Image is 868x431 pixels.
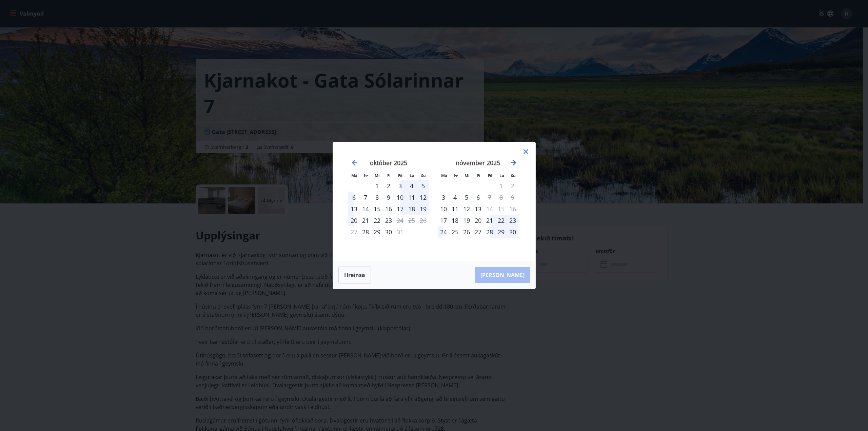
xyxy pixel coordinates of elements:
div: Aðeins útritun í boði [394,226,406,238]
td: Choose föstudagur, 10. október 2025 as your check-in date. It’s available. [394,192,406,203]
div: 30 [383,226,394,238]
td: Choose þriðjudagur, 14. október 2025 as your check-in date. It’s available. [360,203,371,215]
td: Choose fimmtudagur, 13. nóvember 2025 as your check-in date. It’s available. [472,203,484,215]
td: Choose miðvikudagur, 26. nóvember 2025 as your check-in date. It’s available. [461,226,472,238]
div: Aðeins innritun í boði [438,215,449,226]
small: Fö [488,173,492,178]
td: Choose fimmtudagur, 23. október 2025 as your check-in date. It’s available. [383,215,394,226]
div: 20 [472,215,484,226]
div: 24 [438,226,449,238]
div: 13 [472,203,484,215]
small: La [410,173,414,178]
td: Choose þriðjudagur, 21. október 2025 as your check-in date. It’s available. [360,215,371,226]
div: 11 [449,203,461,215]
div: 17 [394,203,406,215]
div: 19 [461,215,472,226]
td: Choose miðvikudagur, 15. október 2025 as your check-in date. It’s available. [371,203,383,215]
td: Not available. föstudagur, 14. nóvember 2025 [484,203,495,215]
div: 30 [507,226,518,238]
td: Choose laugardagur, 11. október 2025 as your check-in date. It’s available. [406,192,417,203]
td: Choose sunnudagur, 30. nóvember 2025 as your check-in date. It’s available. [507,226,518,238]
td: Choose fimmtudagur, 30. október 2025 as your check-in date. It’s available. [383,226,394,238]
div: 6 [348,192,360,203]
div: 23 [507,215,518,226]
div: 18 [449,215,461,226]
td: Choose þriðjudagur, 11. nóvember 2025 as your check-in date. It’s available. [449,203,461,215]
td: Choose þriðjudagur, 25. nóvember 2025 as your check-in date. It’s available. [449,226,461,238]
td: Not available. sunnudagur, 16. nóvember 2025 [507,203,518,215]
td: Choose mánudagur, 10. nóvember 2025 as your check-in date. It’s available. [438,203,449,215]
td: Choose miðvikudagur, 22. október 2025 as your check-in date. It’s available. [371,215,383,226]
div: Aðeins innritun í boði [438,203,449,215]
td: Not available. sunnudagur, 9. nóvember 2025 [507,192,518,203]
div: Calendar [341,150,527,253]
small: Þr [364,173,368,178]
td: Not available. sunnudagur, 2. nóvember 2025 [507,180,518,192]
div: 6 [472,192,484,203]
td: Choose laugardagur, 29. nóvember 2025 as your check-in date. It’s available. [495,226,507,238]
small: Fi [387,173,391,178]
td: Choose fimmtudagur, 6. nóvember 2025 as your check-in date. It’s available. [472,192,484,203]
td: Choose þriðjudagur, 4. nóvember 2025 as your check-in date. It’s available. [449,192,461,203]
td: Not available. laugardagur, 1. nóvember 2025 [495,180,507,192]
small: Þr [454,173,458,178]
div: 1 [371,180,383,192]
td: Choose föstudagur, 28. nóvember 2025 as your check-in date. It’s available. [484,226,495,238]
strong: október 2025 [370,159,407,167]
td: Choose miðvikudagur, 5. nóvember 2025 as your check-in date. It’s available. [461,192,472,203]
td: Choose fimmtudagur, 16. október 2025 as your check-in date. It’s available. [383,203,394,215]
td: Choose fimmtudagur, 2. október 2025 as your check-in date. It’s available. [383,180,394,192]
td: Choose laugardagur, 4. október 2025 as your check-in date. It’s available. [406,180,417,192]
td: Choose miðvikudagur, 12. nóvember 2025 as your check-in date. It’s available. [461,203,472,215]
small: Mi [465,173,470,178]
small: La [499,173,504,178]
div: 11 [406,192,417,203]
td: Choose sunnudagur, 5. október 2025 as your check-in date. It’s available. [417,180,429,192]
div: 12 [461,203,472,215]
td: Choose miðvikudagur, 29. október 2025 as your check-in date. It’s available. [371,226,383,238]
div: 25 [449,226,461,238]
small: Fö [398,173,402,178]
td: Choose þriðjudagur, 28. október 2025 as your check-in date. It’s available. [360,226,371,238]
div: Move backward to switch to the previous month. [351,159,359,167]
div: 22 [371,215,383,226]
small: Su [511,173,516,178]
div: 14 [360,203,371,215]
td: Choose þriðjudagur, 18. nóvember 2025 as your check-in date. It’s available. [449,215,461,226]
div: 27 [472,226,484,238]
div: 29 [495,226,507,238]
td: Choose mánudagur, 3. nóvember 2025 as your check-in date. It’s available. [438,192,449,203]
div: 28 [484,226,495,238]
div: 22 [495,215,507,226]
button: Hreinsa [338,267,371,283]
small: Má [441,173,447,178]
div: 21 [360,215,371,226]
div: 15 [371,203,383,215]
td: Choose miðvikudagur, 8. október 2025 as your check-in date. It’s available. [371,192,383,203]
div: Aðeins innritun í boði [438,192,449,203]
td: Not available. mánudagur, 27. október 2025 [348,226,360,238]
td: Choose fimmtudagur, 27. nóvember 2025 as your check-in date. It’s available. [472,226,484,238]
td: Choose föstudagur, 17. október 2025 as your check-in date. It’s available. [394,203,406,215]
div: Aðeins útritun í boði [484,192,495,203]
div: 26 [461,226,472,238]
div: 3 [394,180,406,192]
div: Aðeins útritun í boði [394,215,406,226]
td: Not available. föstudagur, 31. október 2025 [394,226,406,238]
small: Fi [477,173,480,178]
td: Choose sunnudagur, 23. nóvember 2025 as your check-in date. It’s available. [507,215,518,226]
div: Aðeins útritun í boði [484,203,495,215]
td: Choose fimmtudagur, 20. nóvember 2025 as your check-in date. It’s available. [472,215,484,226]
td: Choose þriðjudagur, 7. október 2025 as your check-in date. It’s available. [360,192,371,203]
div: 23 [383,215,394,226]
td: Choose sunnudagur, 12. október 2025 as your check-in date. It’s available. [417,192,429,203]
div: Aðeins innritun í boði [360,226,371,238]
div: 9 [383,192,394,203]
div: 12 [417,192,429,203]
div: 5 [417,180,429,192]
div: 29 [371,226,383,238]
td: Choose mánudagur, 6. október 2025 as your check-in date. It’s available. [348,192,360,203]
td: Choose laugardagur, 22. nóvember 2025 as your check-in date. It’s available. [495,215,507,226]
td: Choose föstudagur, 3. október 2025 as your check-in date. It’s available. [394,180,406,192]
div: 20 [348,215,360,226]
